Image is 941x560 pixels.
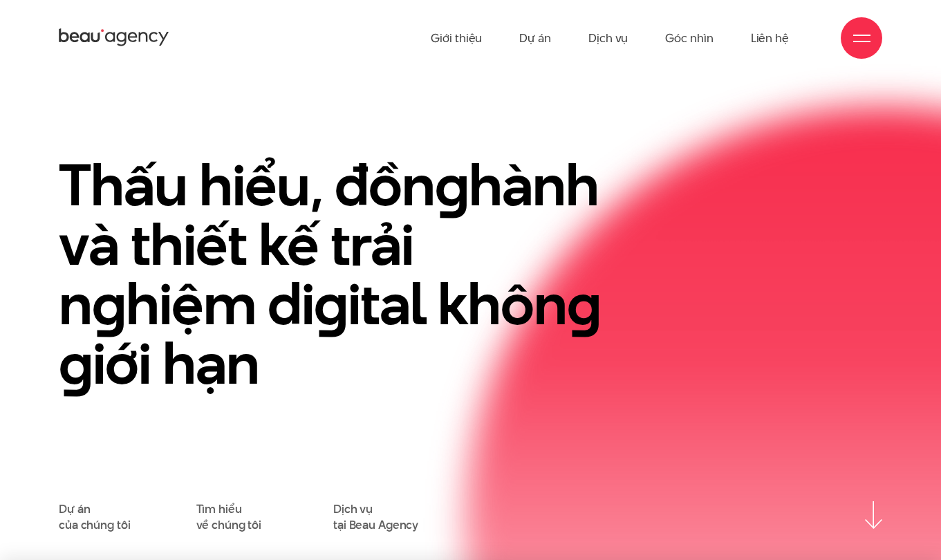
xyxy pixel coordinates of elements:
[435,144,469,225] en: g
[567,263,601,344] en: g
[333,501,418,532] a: Dịch vụtại Beau Agency
[196,501,262,532] a: Tìm hiểuvề chúng tôi
[59,323,93,404] en: g
[59,156,601,393] h1: Thấu hiểu, đồn hành và thiết kế trải n hiệm di ital khôn iới hạn
[59,501,130,532] a: Dự áncủa chúng tôi
[314,263,348,344] en: g
[92,263,126,344] en: g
